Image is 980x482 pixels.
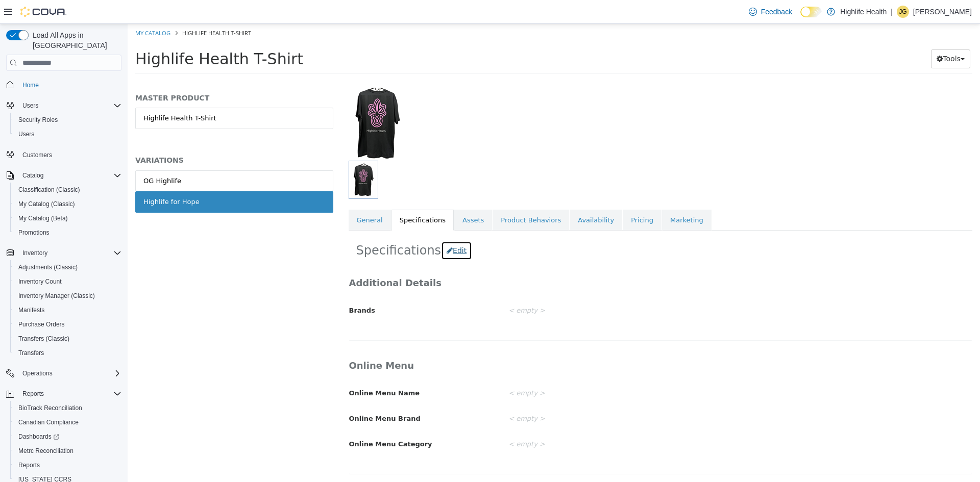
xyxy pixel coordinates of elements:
a: Inventory Manager (Classic) [14,290,99,302]
span: BioTrack Reconciliation [18,404,82,412]
button: BioTrack Reconciliation [10,401,126,415]
span: Brands [222,283,248,290]
button: Catalog [18,169,47,182]
span: My Catalog (Classic) [14,198,121,210]
span: Inventory Manager (Classic) [18,292,95,300]
span: Home [22,81,39,89]
span: Security Roles [14,114,121,126]
button: Customers [2,147,126,162]
span: Transfers [14,347,121,359]
a: Marketing [534,186,584,207]
span: Canadian Compliance [14,416,121,428]
span: Online Menu Name [222,365,292,373]
a: Classification (Classic) [14,184,84,196]
h2: Specifications [229,217,838,236]
span: Inventory Count [14,275,121,288]
span: Users [14,128,121,140]
span: Security Roles [18,116,58,124]
span: Inventory Manager (Classic) [14,290,121,302]
span: Manifests [18,306,44,314]
a: Manifests [14,304,48,316]
button: Users [2,98,126,113]
p: | [891,6,893,18]
a: My Catalog [8,5,43,13]
span: Inventory [22,249,47,257]
button: Home [2,77,126,92]
a: Promotions [14,226,54,239]
button: Catalog [2,168,126,183]
button: My Catalog (Beta) [10,211,126,225]
a: My Catalog (Beta) [14,212,72,224]
span: Classification (Classic) [18,186,80,194]
span: Transfers (Classic) [14,333,121,345]
button: Operations [2,366,126,380]
button: Inventory [18,247,52,259]
button: Canadian Compliance [10,415,126,429]
span: Purchase Orders [14,318,121,331]
div: < empty > [373,412,852,429]
a: Metrc Reconciliation [14,445,78,457]
a: Adjustments (Classic) [14,261,82,273]
button: Inventory [2,246,126,260]
a: Home [18,79,43,91]
span: Reports [18,388,121,400]
a: Security Roles [14,114,62,126]
a: Purchase Orders [14,318,69,331]
button: Promotions [10,225,126,240]
a: Specifications [264,186,326,207]
button: Reports [10,458,126,472]
a: Inventory Count [14,275,66,288]
span: Catalog [18,169,121,182]
span: Manifests [14,304,121,316]
span: Promotions [14,226,121,239]
button: Classification (Classic) [10,183,126,197]
a: Pricing [495,186,534,207]
span: Inventory Count [18,277,62,286]
span: Catalog [22,171,43,180]
div: < empty > [373,278,852,296]
div: < empty > [373,386,852,404]
button: Reports [18,388,48,400]
span: Metrc Reconciliation [18,447,73,455]
span: My Catalog (Classic) [18,200,75,208]
span: BioTrack Reconciliation [14,402,121,414]
span: Operations [22,369,53,377]
span: Operations [18,367,121,379]
a: Transfers (Classic) [14,333,73,345]
a: Dashboards [14,430,63,443]
a: Product Behaviors [365,186,442,207]
a: My Catalog (Classic) [14,198,79,210]
button: Inventory Manager (Classic) [10,289,126,303]
span: Dashboards [18,433,59,441]
h5: VARIATIONS [8,132,206,141]
span: Online Menu Category [222,416,305,424]
span: Adjustments (Classic) [18,263,78,271]
a: General [221,186,263,207]
span: Feedback [761,7,792,17]
p: [PERSON_NAME] [913,6,972,18]
span: Classification (Classic) [14,184,121,196]
span: JG [899,6,906,18]
button: Users [10,127,126,141]
div: Highlife for Hope [16,173,72,183]
span: Customers [18,148,121,161]
div: OG Highlife [16,152,54,162]
button: Edit [313,217,345,236]
span: Dark Mode [800,17,801,18]
h5: MASTER PRODUCT [8,69,206,79]
a: Highlife Health T-Shirt [8,84,206,105]
span: Load All Apps in [GEOGRAPHIC_DATA] [29,30,121,50]
span: Reports [18,461,40,469]
div: Jennifer Gierum [897,6,909,18]
button: Manifests [10,303,126,317]
a: Canadian Compliance [14,416,83,428]
a: Dashboards [10,429,126,444]
a: Transfers [14,347,48,359]
h3: Online Menu [222,336,845,347]
span: Users [18,130,34,138]
span: Highlife Health T-Shirt [55,5,124,13]
span: Purchase Orders [18,320,65,328]
button: Metrc Reconciliation [10,444,126,458]
button: Security Roles [10,113,126,127]
button: Adjustments (Classic) [10,260,126,274]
